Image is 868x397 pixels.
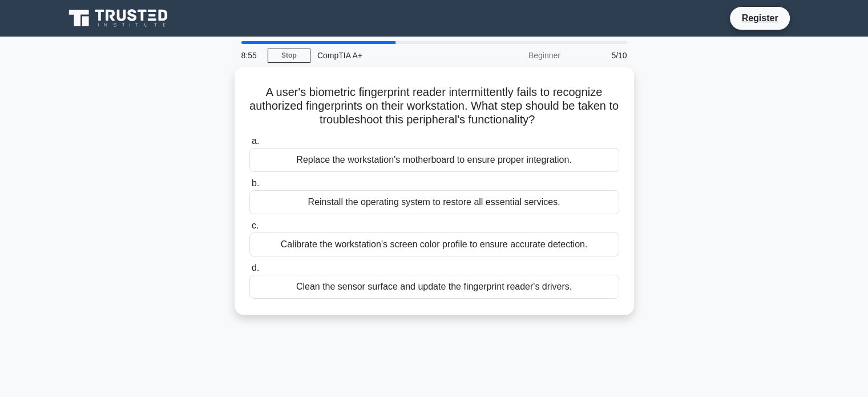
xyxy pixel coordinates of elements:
a: Register [734,11,785,25]
div: Clean the sensor surface and update the fingerprint reader's drivers. [249,275,619,299]
div: 5/10 [567,44,634,67]
span: c. [252,220,259,230]
span: a. [252,136,259,146]
span: b. [252,178,259,188]
div: Reinstall the operating system to restore all essential services. [249,190,619,214]
div: Beginner [467,44,567,67]
span: d. [252,263,259,272]
h5: A user's biometric fingerprint reader intermittently fails to recognize authorized fingerprints o... [248,85,620,127]
div: 8:55 [235,44,268,67]
div: CompTIA A+ [310,44,467,67]
div: Calibrate the workstation's screen color profile to ensure accurate detection. [249,232,619,256]
a: Stop [268,49,310,63]
div: Replace the workstation's motherboard to ensure proper integration. [249,148,619,172]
